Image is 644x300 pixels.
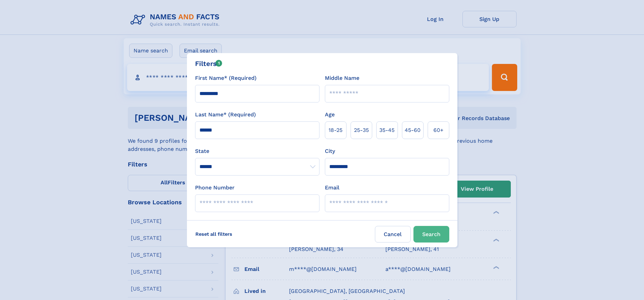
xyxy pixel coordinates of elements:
[379,126,395,134] span: 35‑45
[325,184,339,192] label: Email
[433,126,444,134] span: 60+
[405,126,421,134] span: 45‑60
[195,59,222,69] div: Filters
[195,184,235,192] label: Phone Number
[329,126,342,134] span: 18‑25
[413,226,449,243] button: Search
[375,226,411,243] label: Cancel
[354,126,369,134] span: 25‑35
[195,74,257,82] label: First Name* (Required)
[195,147,319,155] label: State
[195,111,256,119] label: Last Name* (Required)
[325,111,335,119] label: Age
[325,147,335,155] label: City
[325,74,359,82] label: Middle Name
[191,226,237,242] label: Reset all filters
